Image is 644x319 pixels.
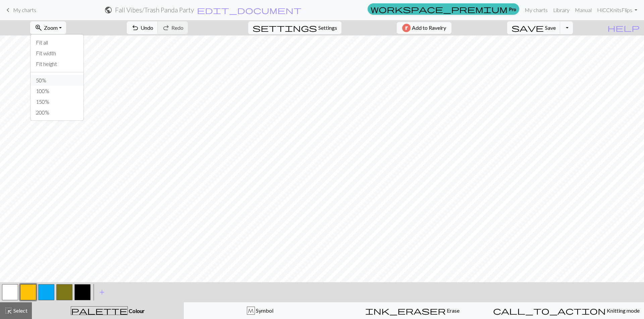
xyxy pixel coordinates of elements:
[493,306,606,315] span: call_to_action
[507,21,560,34] button: Save
[4,306,12,315] span: highlight_alt
[550,3,572,17] a: Library
[35,23,43,32] span: zoom_in
[31,59,84,69] button: Fit height
[607,23,640,32] span: help
[247,307,255,315] div: M
[12,307,28,314] span: Select
[44,24,58,31] span: Zoom
[31,107,84,118] button: 200%
[572,3,594,17] a: Manual
[31,37,84,48] button: Fit all
[336,302,489,319] button: Erase
[184,302,336,319] button: M Symbol
[248,21,341,34] button: SettingsSettings
[594,3,640,17] a: HiCCKnitsFlips
[115,6,194,14] h2: Fall Vibes / Trash Panda Party
[4,5,12,15] span: keyboard_arrow_left
[31,48,84,59] button: Fit width
[131,23,139,32] span: undo
[512,23,544,32] span: save
[4,4,36,16] a: My charts
[318,24,337,32] span: Settings
[104,5,112,15] span: public
[31,86,84,96] button: 100%
[197,5,302,15] span: edit_document
[31,75,84,86] button: 50%
[545,24,556,31] span: Save
[71,306,127,315] span: palette
[397,22,451,34] button: Add to Ravelry
[128,308,145,314] span: Colour
[31,96,84,107] button: 150%
[402,24,411,32] img: Ravelry
[255,307,273,314] span: Symbol
[98,288,106,297] span: add
[253,23,317,32] span: settings
[32,302,184,319] button: Colour
[412,24,446,32] span: Add to Ravelry
[446,307,460,314] span: Erase
[365,306,446,315] span: ink_eraser
[127,21,158,34] button: Undo
[489,302,644,319] button: Knitting mode
[30,21,66,34] button: Zoom
[13,7,36,13] span: My charts
[368,3,519,15] a: Pro
[253,24,317,32] i: Settings
[522,3,550,17] a: My charts
[371,4,507,14] span: workspace_premium
[606,307,640,314] span: Knitting mode
[141,24,153,31] span: Undo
